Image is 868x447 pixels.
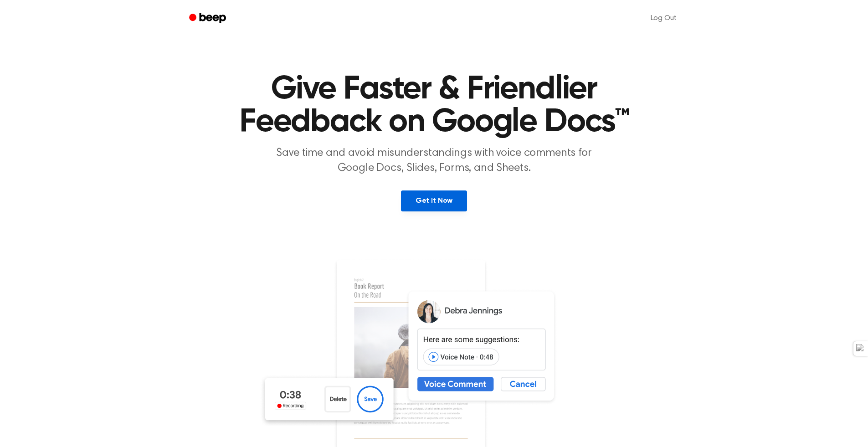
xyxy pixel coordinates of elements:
a: Log Out [642,7,686,29]
a: Beep [183,10,234,27]
p: Save time and avoid misunderstandings with voice comments for Google Docs, Slides, Forms, and She... [259,146,609,176]
a: Get It Now [401,190,467,211]
h1: Give Faster & Friendlier Feedback on Google Docs™ [201,73,668,139]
